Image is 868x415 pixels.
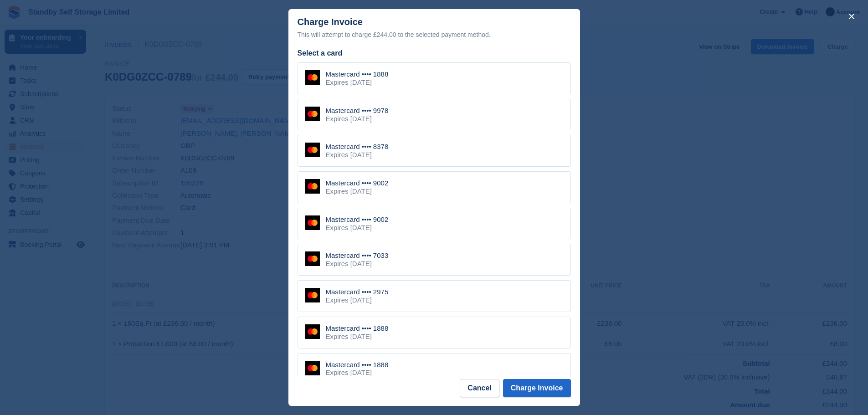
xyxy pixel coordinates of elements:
[305,143,320,157] img: Mastercard Logo
[460,379,499,397] button: Cancel
[326,361,389,369] div: Mastercard •••• 1888
[305,324,320,339] img: Mastercard Logo
[326,107,389,115] div: Mastercard •••• 9978
[326,260,389,268] div: Expires [DATE]
[305,251,320,266] img: Mastercard Logo
[326,251,389,260] div: Mastercard •••• 7033
[305,361,320,375] img: Mastercard Logo
[326,179,389,187] div: Mastercard •••• 9002
[305,179,320,194] img: Mastercard Logo
[326,369,389,377] div: Expires [DATE]
[326,115,389,123] div: Expires [DATE]
[326,143,389,151] div: Mastercard •••• 8378
[326,324,389,333] div: Mastercard •••• 1888
[326,70,389,78] div: Mastercard •••• 1888
[503,379,571,397] button: Charge Invoice
[326,187,389,195] div: Expires [DATE]
[305,107,320,121] img: Mastercard Logo
[305,70,320,85] img: Mastercard Logo
[298,29,571,40] div: This will attempt to charge £244.00 to the selected payment method.
[326,333,389,341] div: Expires [DATE]
[305,288,320,302] img: Mastercard Logo
[326,215,389,224] div: Mastercard •••• 9002
[326,151,389,159] div: Expires [DATE]
[326,288,389,296] div: Mastercard •••• 2975
[298,48,571,59] div: Select a card
[844,9,859,24] button: close
[326,78,389,87] div: Expires [DATE]
[326,296,389,304] div: Expires [DATE]
[326,224,389,232] div: Expires [DATE]
[298,17,571,40] div: Charge Invoice
[305,215,320,230] img: Mastercard Logo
